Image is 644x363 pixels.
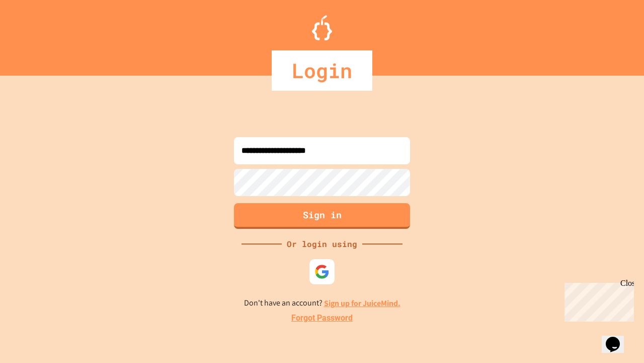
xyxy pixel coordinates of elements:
iframe: chat widget [602,323,634,353]
img: google-icon.svg [314,264,330,279]
div: Chat with us now!Close [4,4,69,64]
p: Don't have an account? [244,297,400,310]
iframe: chat widget [560,279,634,322]
div: Or login using [282,238,362,250]
img: Logo.svg [312,15,332,40]
a: Sign up for JuiceMind. [324,298,400,309]
div: Login [272,50,372,91]
a: Forgot Password [291,312,353,324]
button: Sign in [234,203,410,229]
